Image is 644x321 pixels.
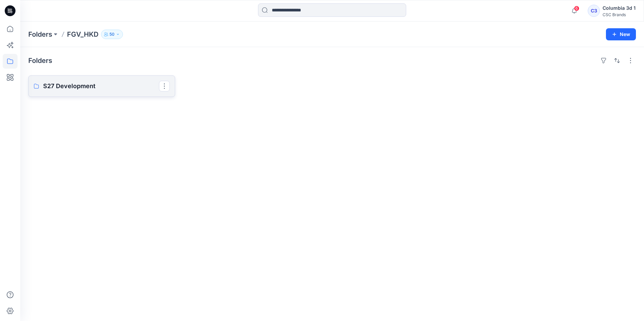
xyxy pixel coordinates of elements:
a: S27 Development [28,75,175,97]
button: New [606,28,636,40]
p: 50 [109,31,115,38]
div: CSC Brands [603,12,636,17]
button: 50 [101,30,123,39]
div: C3 [588,5,600,17]
span: 6 [574,6,579,11]
p: S27 Development [43,81,159,91]
a: Folders [28,30,52,39]
p: FGV_HKD [67,30,98,39]
div: Columbia 3d 1 [603,4,636,12]
h4: Folders [28,57,52,65]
